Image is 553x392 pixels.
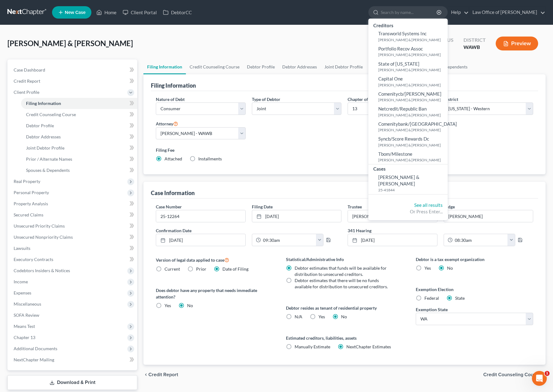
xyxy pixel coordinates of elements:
small: [PERSON_NAME] & [PERSON_NAME] [378,142,446,148]
button: chevron_left Credit Report [143,372,178,377]
button: Preview [496,37,538,50]
label: Debtor resides as tenant of residential property [286,305,403,311]
span: State of [US_STATE] [378,61,419,67]
span: Secured Claims [14,212,43,217]
span: Joint Debtor Profile [26,145,64,150]
span: Filing Information [26,101,61,106]
iframe: Intercom live chat [532,371,547,386]
span: 1 [545,371,550,376]
a: [DATE] [348,234,437,246]
span: Means Test [14,324,35,329]
span: [PERSON_NAME] & [PERSON_NAME] [378,174,419,186]
small: [PERSON_NAME] & [PERSON_NAME] [378,127,446,133]
div: District [463,37,486,44]
span: Attached [165,156,182,161]
label: Type of Debtor [252,96,280,102]
a: Credit Counseling Course [186,59,243,74]
span: New Case [65,10,86,15]
a: Filing Information [143,59,186,74]
span: Credit Counseling Course [26,112,76,117]
a: Prior / Alternate Names [21,154,137,165]
span: Manually Estimate [295,344,330,349]
span: Real Property [14,179,40,184]
label: Case Number [156,203,182,210]
span: Yes [318,314,325,319]
label: Confirmation Date [153,227,345,234]
input: -- [444,210,533,222]
a: Debtor Profile [243,59,279,74]
small: [PERSON_NAME] & [PERSON_NAME] [378,67,446,72]
a: Spouses & Dependents [21,165,137,176]
label: Chapter of Bankruptcy [348,96,392,102]
span: Debtor Addresses [26,134,61,139]
input: -- : -- [453,234,508,246]
span: Unsecured Priority Claims [14,223,65,229]
input: Enter case number... [156,210,245,222]
div: WAWB [463,44,486,51]
input: -- : -- [261,234,316,246]
a: Credit Report [9,76,137,87]
label: Exemption Election [416,286,533,293]
span: Syncb/Score Rewards Dc [378,136,429,142]
span: Portfolio Recov Assoc [378,46,423,51]
a: Lawsuits [9,243,137,254]
span: Unsecured Nonpriority Claims [14,234,73,240]
input: Search by name... [381,7,437,18]
a: See all results [414,202,443,208]
label: Trustee [348,203,362,210]
label: Estimated creditors, liabilities, assets [286,335,403,341]
span: N/A [295,314,302,319]
span: Spouses & Dependents [26,168,70,173]
a: Law Office of [PERSON_NAME] [469,7,545,18]
span: Additional Documents [14,346,57,351]
span: NextChapter Estimates [346,344,391,349]
label: 341 Hearing [345,227,536,234]
span: Federal [424,295,439,301]
span: State [455,295,465,301]
span: SOFA Review [14,312,39,318]
a: [DATE] [252,210,341,222]
a: Transworld Systems Inc[PERSON_NAME] & [PERSON_NAME] [368,29,448,44]
span: Debtor estimates that funds will be available for distribution to unsecured creditors. [295,265,387,277]
span: Date of Filing [222,266,248,272]
span: Current [165,266,180,272]
span: Credit Counseling Course [483,372,541,377]
i: chevron_left [143,372,148,377]
span: Lawsuits [14,246,30,251]
a: DebtorCC [160,7,195,18]
div: Creditors [368,21,448,29]
a: SOFA Review [9,310,137,321]
label: Judge [444,203,455,210]
span: Tbom/Milestone [378,151,412,157]
span: Debtor Profile [26,123,54,128]
a: Executory Contracts [9,254,137,265]
a: Capital One[PERSON_NAME] & [PERSON_NAME] [368,74,448,89]
a: Help [448,7,469,18]
span: Debtor estimates that there will be no funds available for distribution to unsecured creditors. [295,278,388,289]
a: Unsecured Priority Claims [9,220,137,232]
a: Comenitybank/[GEOGRAPHIC_DATA][PERSON_NAME] & [PERSON_NAME] [368,119,448,134]
a: Case Dashboard [9,64,137,76]
label: District [444,96,458,102]
small: 25-41844 [378,187,446,193]
a: Debtor Addresses [279,59,321,74]
small: [PERSON_NAME] & [PERSON_NAME] [378,37,446,42]
span: Property Analysis [14,201,48,206]
label: Exemption State [416,306,448,313]
span: Codebtors Insiders & Notices [14,268,70,273]
a: Comenitycb/[PERSON_NAME][PERSON_NAME] & [PERSON_NAME] [368,89,448,104]
small: [PERSON_NAME] & [PERSON_NAME] [378,82,446,88]
div: Filing Information [151,82,196,89]
a: Home [93,7,120,18]
span: No [447,265,453,271]
span: No [341,314,347,319]
span: No [187,303,193,308]
a: Tbom/Milestone[PERSON_NAME] & [PERSON_NAME] [368,149,448,164]
a: Client Portal [120,7,160,18]
small: [PERSON_NAME] & [PERSON_NAME] [378,97,446,102]
a: Download & Print [7,375,137,390]
span: Miscellaneous [14,301,41,307]
label: Does debtor have any property that needs immediate attention? [156,287,273,300]
span: Income [14,279,28,284]
span: Capital One [378,76,403,81]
